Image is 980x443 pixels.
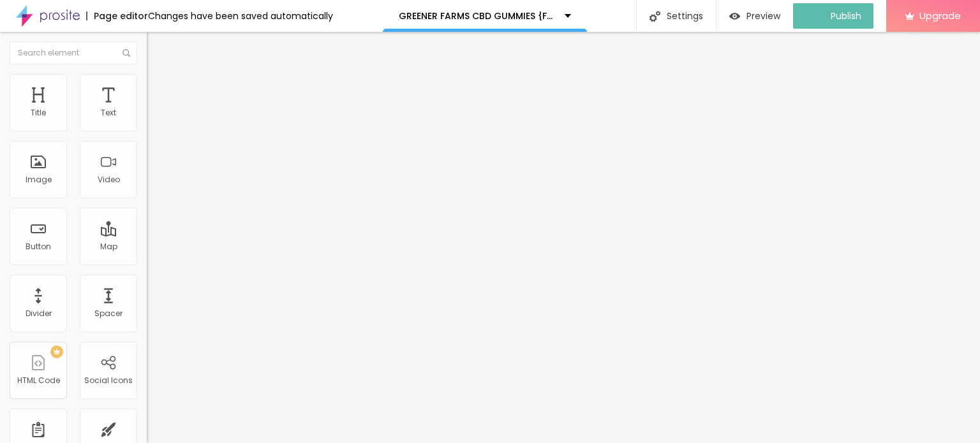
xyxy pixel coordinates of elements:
div: Spacer [94,309,122,318]
div: Changes have been saved automatically [148,11,333,20]
div: Map [100,242,117,251]
p: GREENER FARMS CBD GUMMIES {Feedback from Real CusTomer} Must Read Before Buying! [399,11,555,20]
div: Social Icons [84,376,133,385]
div: HTML Code [17,376,60,385]
div: Text [101,108,116,117]
div: Page editor [86,11,148,20]
span: Preview [746,11,780,21]
div: Title [31,108,46,117]
button: Preview [716,3,793,29]
button: Publish [793,3,873,29]
img: Icone [122,49,130,57]
span: Publish [831,11,861,21]
div: Video [98,175,120,184]
span: Upgrade [919,10,961,21]
img: Icone [650,11,660,22]
div: Button [26,242,51,251]
div: Image [26,175,52,184]
input: Search element [10,41,137,64]
img: view-1.svg [729,11,740,22]
div: Divider [26,309,52,318]
iframe: Editor [147,32,980,443]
